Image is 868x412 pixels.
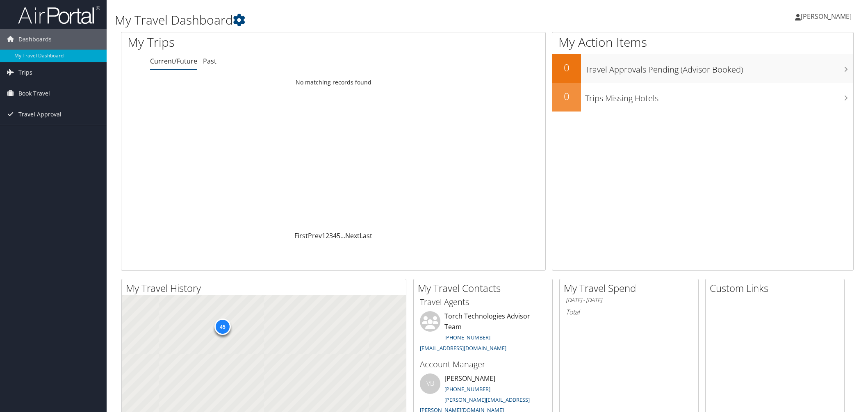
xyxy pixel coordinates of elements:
[444,385,490,393] a: [PHONE_NUMBER]
[552,61,581,75] h2: 0
[585,89,853,104] h3: Trips Missing Hotels
[18,5,100,25] img: airportal-logo.png
[326,231,329,240] a: 2
[322,231,326,240] a: 1
[795,4,860,29] a: [PERSON_NAME]
[420,373,440,394] div: VB
[203,57,216,66] a: Past
[333,231,337,240] a: 4
[18,29,52,50] span: Dashboards
[420,296,546,308] h3: Travel Agents
[566,307,692,316] h6: Total
[337,231,340,240] a: 5
[308,231,322,240] a: Prev
[552,89,581,103] h2: 0
[444,334,490,341] a: [PHONE_NUMBER]
[552,34,853,51] h1: My Action Items
[150,57,197,66] a: Current/Future
[360,231,372,240] a: Last
[420,359,546,370] h3: Account Manager
[115,11,611,29] h1: My Travel Dashboard
[18,104,62,125] span: Travel Approval
[552,54,853,83] a: 0Travel Approvals Pending (Advisor Booked)
[18,83,50,104] span: Book Travel
[121,75,545,90] td: No matching records found
[345,231,360,240] a: Next
[294,231,308,240] a: First
[18,62,32,83] span: Trips
[126,281,406,295] h2: My Travel History
[340,231,345,240] span: …
[329,231,333,240] a: 3
[128,34,362,51] h1: My Trips
[416,311,550,355] li: Torch Technologies Advisor Team
[552,83,853,112] a: 0Trips Missing Hotels
[564,281,698,295] h2: My Travel Spend
[801,12,852,21] span: [PERSON_NAME]
[566,296,692,304] h6: [DATE] - [DATE]
[418,281,552,295] h2: My Travel Contacts
[585,60,853,75] h3: Travel Approvals Pending (Advisor Booked)
[710,281,844,295] h2: Custom Links
[214,319,231,335] div: 45
[420,344,506,352] a: [EMAIL_ADDRESS][DOMAIN_NAME]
